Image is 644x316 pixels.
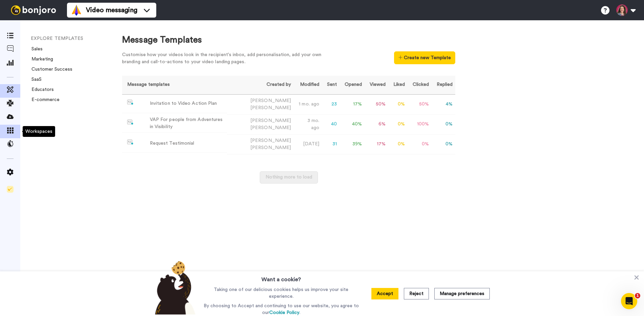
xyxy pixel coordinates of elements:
td: 0 % [388,134,408,154]
button: Reject [404,288,429,299]
td: 31 [322,134,340,154]
img: Checklist.svg [7,186,14,193]
td: 17 % [340,94,365,114]
td: 1 mo. ago [294,94,322,114]
a: E-commerce [27,97,60,102]
a: Educators [27,87,54,92]
span: [PERSON_NAME] [250,125,291,130]
span: [PERSON_NAME] [250,145,291,150]
td: 40 % [340,114,365,134]
th: Modified [294,76,322,94]
div: Request Testimonial [150,140,194,147]
div: Workspaces [23,126,55,137]
td: 0 % [432,114,455,134]
td: 0 % [388,114,408,134]
a: Customer Success [27,67,72,72]
a: Cookie Policy [269,310,299,315]
img: bear-with-cookie.png [149,261,199,315]
td: 39 % [340,134,365,154]
td: 6 % [365,114,388,134]
p: Taking one of our delicious cookies helps us improve your site experience. [202,286,361,300]
td: 4 % [432,94,455,114]
li: EXPLORE TEMPLATES [31,35,122,42]
td: 3 mo. ago [294,114,322,134]
td: 0 % [408,134,432,154]
th: Viewed [365,76,388,94]
td: 0 % [388,94,408,114]
th: Clicked [408,76,432,94]
th: Replied [432,76,455,94]
h3: Want a cookie? [261,271,301,284]
div: Customise how your videos look in the recipient's inbox, add personalisation, add your own brandi... [122,51,332,66]
img: nextgen-template.svg [127,100,134,105]
button: Nothing more to load [260,171,318,184]
td: [PERSON_NAME] [227,94,294,114]
span: Video messaging [86,5,137,15]
td: 50 % [408,94,432,114]
p: By choosing to Accept and continuing to use our website, you agree to our . [202,302,361,316]
th: Opened [340,76,365,94]
button: Create new Template [394,51,455,64]
a: Marketing [27,57,53,62]
button: Accept [371,288,398,299]
span: 1 [635,293,640,298]
img: nextgen-template.svg [127,140,134,145]
td: 0 % [432,134,455,154]
td: 23 [322,94,340,114]
th: Created by [227,76,294,94]
td: [PERSON_NAME] [227,114,294,134]
td: 50 % [365,94,388,114]
a: Sales [27,47,43,51]
th: Message templates [122,76,227,94]
th: Sent [322,76,340,94]
div: Message Templates [122,34,455,46]
img: bj-logo-header-white.svg [8,5,59,15]
img: vm-color.svg [71,5,82,16]
button: Manage preferences [434,288,490,299]
div: VAP For people from Adventures in Visibility [150,116,225,130]
span: [PERSON_NAME] [250,105,291,110]
img: nextgen-template.svg [127,120,134,125]
td: 100 % [408,114,432,134]
td: 40 [322,114,340,134]
th: Liked [388,76,408,94]
td: [DATE] [294,134,322,154]
a: SaaS [27,77,42,82]
td: [PERSON_NAME] [227,134,294,154]
td: 17 % [365,134,388,154]
iframe: Intercom live chat [621,293,637,309]
div: Invitation to Video Action Plan [150,100,217,107]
